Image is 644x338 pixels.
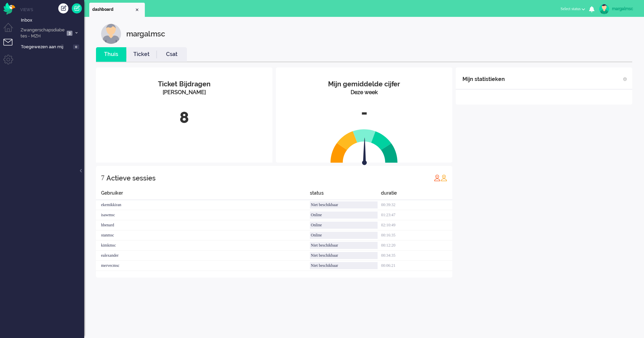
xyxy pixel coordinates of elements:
a: margalmsc [598,4,637,14]
div: Creëer ticket [58,3,68,13]
div: Niet beschikbaar [310,201,378,208]
div: - [281,102,447,124]
img: flow_omnibird.svg [3,3,15,15]
div: 00:06:21 [381,261,452,271]
div: Actieve sessies [106,171,156,185]
span: Zwangerschapsdiabetes - MZH [20,27,65,39]
div: Mijn statistieken [462,73,505,86]
div: Online [310,232,378,239]
li: Ticket [126,47,157,62]
li: Tickets menu [3,39,19,54]
div: Close tab [134,7,140,12]
a: Omnidesk [3,4,15,9]
a: Toegewezen aan mij 0 [20,43,84,50]
div: stanmsc [96,230,310,241]
li: Dashboard menu [3,23,19,38]
img: profile_red.svg [434,174,441,181]
span: dashboard [92,7,134,12]
div: 8 [101,107,267,129]
div: hbenard [96,220,310,230]
div: [PERSON_NAME] [101,89,267,96]
div: Niet beschikbaar [310,262,378,269]
div: Online [310,222,378,229]
div: 7 [101,171,104,185]
div: kimkmsc [96,241,310,251]
button: Select status [556,4,589,14]
img: customer.svg [101,24,121,44]
div: 00:12:20 [381,241,452,251]
div: 00:16:35 [381,230,452,241]
div: 00:39:32 [381,200,452,210]
li: Select status [556,2,589,17]
div: Deze week [281,89,447,96]
a: Quick Ticket [72,3,82,13]
div: Gebruiker [96,190,310,200]
li: Admin menu [3,55,19,70]
div: isawmsc [96,210,310,220]
a: Thuis [96,51,126,58]
span: Inbox [21,17,84,24]
a: Inbox [20,16,84,24]
div: ealexander [96,251,310,261]
img: semi_circle.svg [330,129,398,163]
div: Mijn gemiddelde cijfer [281,79,447,89]
div: margalmsc [126,24,165,44]
li: Views [20,7,84,12]
span: Toegewezen aan mij [21,44,71,50]
div: Online [310,212,378,219]
a: Csat [157,51,187,58]
div: duratie [381,190,452,200]
div: ekemikkiran [96,200,310,210]
div: Niet beschikbaar [310,242,378,249]
a: Ticket [126,51,157,58]
div: Ticket Bijdragen [101,79,267,89]
span: 0 [73,45,79,50]
div: 02:10:49 [381,220,452,230]
img: arrow.svg [350,138,379,167]
img: profile_orange.svg [441,174,447,181]
div: 01:23:47 [381,210,452,220]
li: Dashboard [89,3,145,17]
li: Csat [157,47,187,62]
div: 00:34:35 [381,251,452,261]
img: avatar [599,4,609,14]
div: Niet beschikbaar [310,252,378,259]
span: 3 [67,31,72,36]
div: mervecmsc [96,261,310,271]
div: margalmsc [612,5,637,12]
span: Select status [560,6,581,11]
div: status [310,190,381,200]
li: Thuis [96,47,126,62]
